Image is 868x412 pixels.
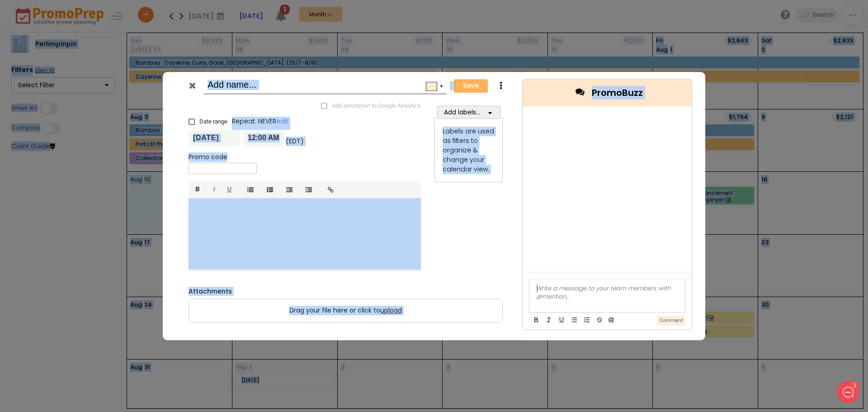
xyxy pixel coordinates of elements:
[199,118,227,126] span: Date range
[14,60,167,75] h2: What can we do to help?
[208,78,439,94] input: Add name...
[14,44,167,58] h1: Hello [PERSON_NAME]!
[321,181,340,199] a: Insert link
[206,181,221,199] a: I
[260,181,280,199] a: Ordered list
[14,91,167,109] button: New conversation
[837,381,859,403] iframe: gist-messenger-bubble-iframe
[189,153,227,162] label: Promo code
[284,130,305,146] div: (EDT)
[58,96,108,104] span: New conversation
[657,316,685,326] button: Comment
[279,181,299,199] a: Outdent
[232,117,288,126] span: Repeat: NEVER
[276,117,288,126] a: edit
[189,299,502,322] label: Drag your file here or click to
[75,316,114,322] span: We run on Gist
[439,82,444,89] div: ▼
[189,181,207,199] a: B
[189,130,240,147] input: From date
[453,79,488,93] button: Save
[241,181,260,199] a: Unordered list
[592,86,643,99] span: PromoBuzz
[243,130,284,147] input: Start time
[299,181,319,199] a: Indent
[221,181,238,199] a: U
[189,288,503,296] h6: Attachments
[380,306,402,315] span: upload
[443,127,495,174] div: Labels are used as filters to organize & change your calendar view.
[437,106,500,119] button: Add labels...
